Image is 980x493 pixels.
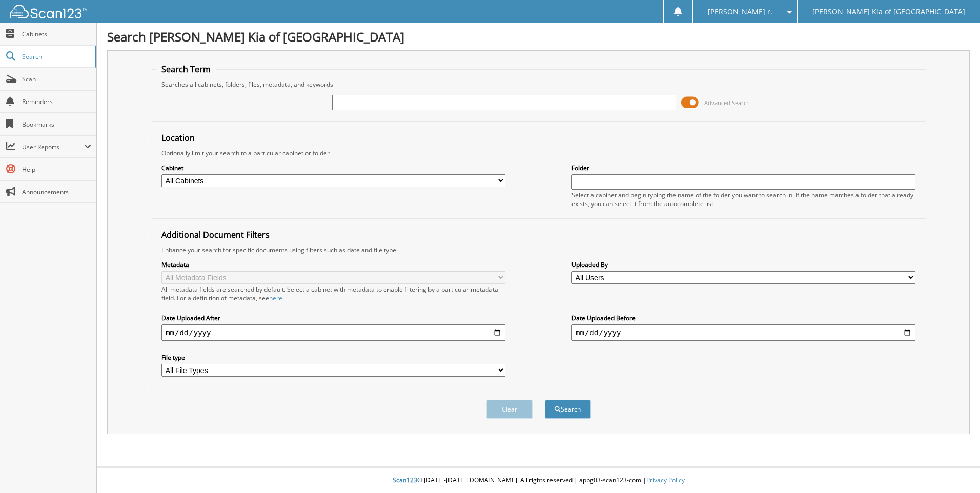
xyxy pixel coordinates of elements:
[156,149,921,157] div: Optionally limit your search to a particular cabinet or folder
[393,476,417,484] span: Scan123
[571,314,915,322] label: Date Uploaded Before
[22,188,91,196] span: Announcements
[161,163,505,172] label: Cabinet
[571,260,915,269] label: Uploaded By
[708,9,772,15] span: [PERSON_NAME] r.
[22,75,91,84] span: Scan
[161,285,505,302] div: All metadata fields are searched by default. Select a cabinet with metadata to enable filtering b...
[161,314,505,322] label: Date Uploaded After
[22,97,91,106] span: Reminders
[571,191,915,208] div: Select a cabinet and begin typing the name of the folder you want to search in. If the name match...
[929,444,980,493] iframe: Chat Widget
[97,468,980,493] div: © [DATE]-[DATE] [DOMAIN_NAME]. All rights reserved | appg03-scan123-com |
[704,99,750,107] span: Advanced Search
[156,245,921,254] div: Enhance your search for specific documents using filters such as date and file type.
[107,28,970,45] h1: Search [PERSON_NAME] Kia of [GEOGRAPHIC_DATA]
[10,5,87,18] img: scan123-logo-white.svg
[22,52,90,61] span: Search
[269,294,282,302] a: here
[486,400,533,419] button: Clear
[545,400,591,419] button: Search
[22,142,84,151] span: User Reports
[156,132,200,143] legend: Location
[156,229,275,240] legend: Additional Document Filters
[22,30,91,38] span: Cabinets
[571,163,915,172] label: Folder
[571,324,915,341] input: end
[646,476,685,484] a: Privacy Policy
[812,9,965,15] span: [PERSON_NAME] Kia of [GEOGRAPHIC_DATA]
[156,64,216,75] legend: Search Term
[161,260,505,269] label: Metadata
[156,80,921,89] div: Searches all cabinets, folders, files, metadata, and keywords
[161,353,505,362] label: File type
[161,324,505,341] input: start
[22,165,91,174] span: Help
[22,120,91,129] span: Bookmarks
